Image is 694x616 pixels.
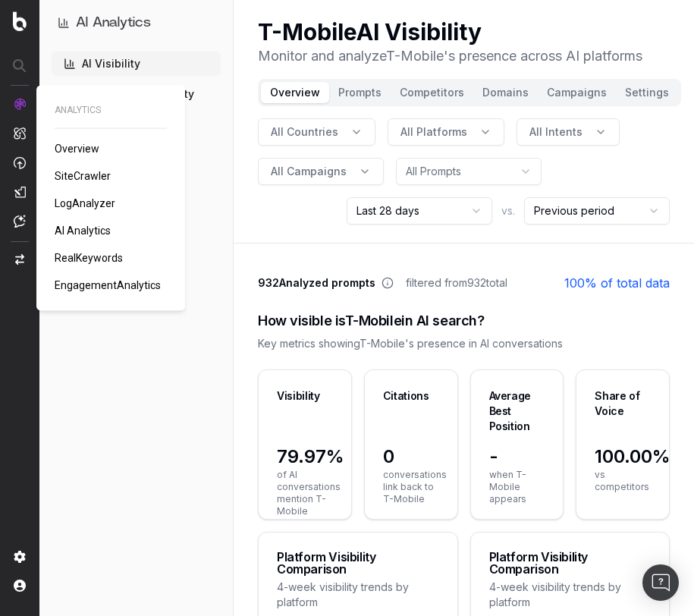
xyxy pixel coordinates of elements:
[14,551,26,563] img: Setting
[538,82,616,103] button: Campaigns
[277,445,333,469] span: 79.97%
[400,124,467,140] span: All Platforms
[55,170,111,182] span: SiteCrawler
[595,469,651,493] span: vs competitors
[55,225,111,237] span: AI Analytics
[489,445,545,469] span: -
[329,82,391,103] button: Prompts
[383,469,439,505] span: conversations link back to T-Mobile
[52,52,221,76] a: AI Visibility
[489,469,545,505] span: when T-Mobile appears
[55,278,167,293] a: EngagementAnalytics
[277,388,320,404] div: Visibility
[391,82,473,103] button: Competitors
[616,82,678,103] button: Settings
[261,82,329,103] button: Overview
[14,580,26,592] img: My account
[271,124,338,140] span: All Countries
[642,564,679,601] div: Open Intercom Messenger
[14,186,26,198] img: Studio
[55,197,115,209] span: LogAnalyzer
[55,104,167,116] span: ANALYTICS
[258,310,670,332] div: How visible is T-Mobile in AI search?
[13,11,27,31] img: Botify logo
[271,164,347,179] span: All Campaigns
[564,274,670,292] a: 100% of total data
[489,551,652,575] div: Platform Visibility Comparison
[277,469,333,517] span: of AI conversations mention T-Mobile
[489,388,545,434] div: Average Best Position
[473,82,538,103] button: Domains
[258,18,642,46] h1: T-Mobile AI Visibility
[595,445,651,469] span: 100.00%
[14,215,26,228] img: Assist
[501,203,515,218] span: vs.
[258,46,642,67] p: Monitor and analyze T-Mobile 's presence across AI platforms
[383,445,439,469] span: 0
[14,156,26,169] img: Activation
[58,12,215,33] button: AI Analytics
[406,275,507,291] span: filtered from 932 total
[383,388,429,404] div: Citations
[55,168,117,184] a: SiteCrawler
[258,275,375,291] span: 932 Analyzed prompts
[277,551,439,575] div: Platform Visibility Comparison
[55,252,123,264] span: RealKeywords
[258,336,670,351] div: Key metrics showing T-Mobile 's presence in AI conversations
[489,580,652,610] div: 4-week visibility trends by platform
[76,12,151,33] h1: AI Analytics
[595,388,651,419] div: Share of Voice
[14,98,26,110] img: Analytics
[55,250,129,266] a: RealKeywords
[55,143,99,155] span: Overview
[52,82,221,106] a: AI Live-Crawl Activity
[277,580,439,610] div: 4-week visibility trends by platform
[55,141,105,156] a: Overview
[529,124,583,140] span: All Intents
[14,127,26,140] img: Intelligence
[15,254,24,265] img: Switch project
[55,223,117,238] a: AI Analytics
[55,196,121,211] a: LogAnalyzer
[55,279,161,291] span: EngagementAnalytics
